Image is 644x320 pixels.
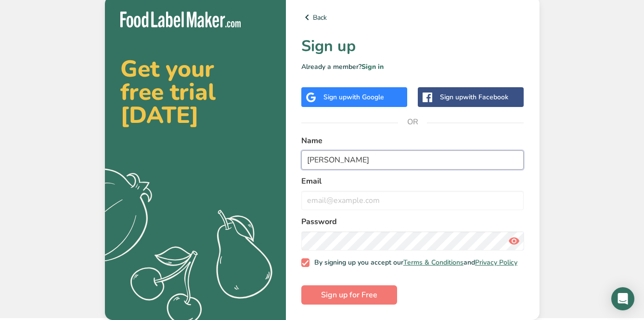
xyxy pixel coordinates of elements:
[321,289,377,301] span: Sign up for Free
[398,107,427,136] span: OR
[611,287,634,310] div: Open Intercom Messenger
[361,62,384,71] a: Sign in
[301,191,524,210] input: email@example.com
[440,92,508,102] div: Sign up
[301,150,524,170] input: John Doe
[120,12,241,27] img: Food Label Maker
[301,216,524,227] label: Password
[301,12,524,23] a: Back
[301,135,524,147] label: Name
[403,258,464,267] a: Terms & Conditions
[120,57,270,127] h2: Get your free trial [DATE]
[463,93,508,102] span: with Facebook
[309,258,517,267] span: By signing up you accept our and
[301,35,524,58] h1: Sign up
[347,93,384,102] span: with Google
[301,285,397,305] button: Sign up for Free
[475,258,517,267] a: Privacy Policy
[301,62,524,72] p: Already a member?
[301,175,524,187] label: Email
[323,92,384,102] div: Sign up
